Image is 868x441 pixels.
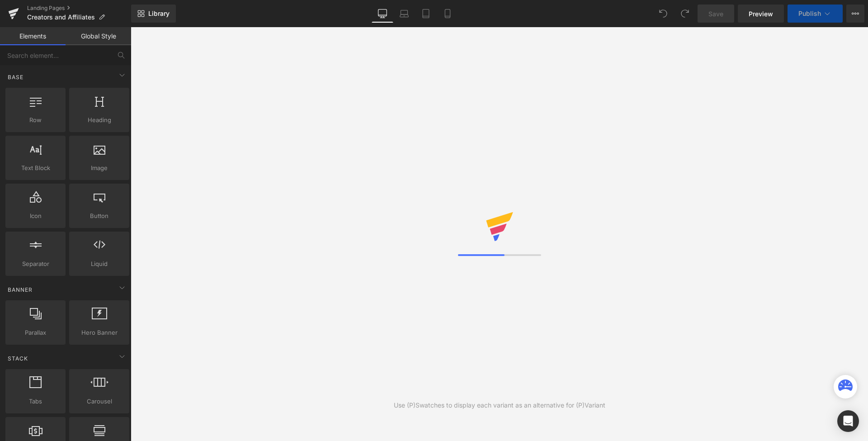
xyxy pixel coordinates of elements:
span: Save [708,9,723,19]
span: Creators and Affiliates [27,14,95,21]
span: Stack [7,354,29,363]
span: Base [7,73,24,81]
a: Preview [738,5,784,23]
span: Liquid [72,259,127,269]
button: More [846,5,864,23]
span: Icon [8,211,63,221]
button: Redo [676,5,694,23]
span: Heading [72,115,127,125]
button: Publish [788,5,843,23]
span: Carousel [72,397,127,406]
a: Landing Pages [27,5,131,12]
span: Separator [8,259,63,269]
span: Library [148,9,170,18]
a: Laptop [393,5,415,23]
button: Undo [654,5,672,23]
span: Button [72,211,127,221]
div: Use (P)Swatches to display each variant as an alternative for (P)Variant [394,400,605,410]
span: Image [72,163,127,173]
a: Tablet [415,5,437,23]
a: New Library [131,5,176,23]
span: Tabs [8,397,63,406]
span: Publish [798,10,821,17]
span: Hero Banner [72,328,127,337]
span: Parallax [8,328,63,337]
span: Preview [749,9,773,19]
span: Banner [7,285,33,294]
div: Open Intercom Messenger [837,410,859,432]
a: Mobile [437,5,458,23]
span: Row [8,115,63,125]
a: Global Style [66,27,131,45]
span: Text Block [8,163,63,173]
a: Desktop [372,5,393,23]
